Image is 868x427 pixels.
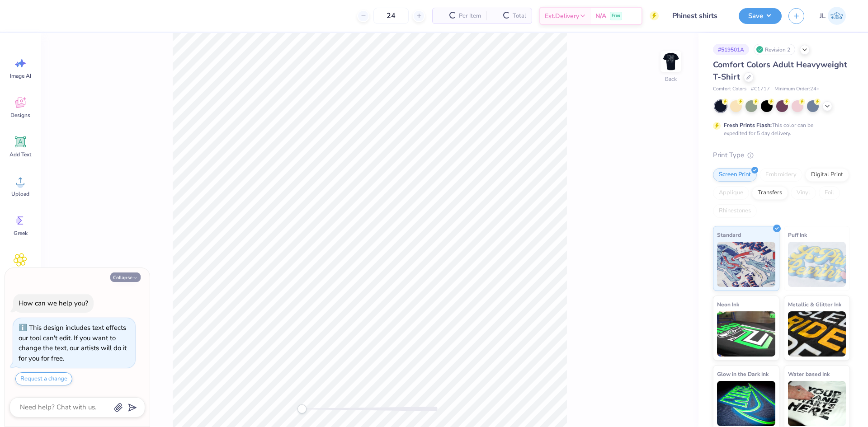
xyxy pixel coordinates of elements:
[14,230,28,237] span: Greek
[665,7,732,25] input: Untitled Design
[820,11,826,21] span: JL
[819,186,840,200] div: Foil
[713,168,757,182] div: Screen Print
[713,204,757,218] div: Rhinestones
[662,52,680,70] img: Back
[373,8,409,24] input: – –
[545,11,579,21] span: Est. Delivery
[759,168,802,182] div: Embroidery
[788,242,846,287] img: Puff Ink
[297,404,307,413] div: Accessibility label
[459,11,481,21] span: Per Item
[788,369,830,379] span: Water based Ink
[788,300,841,309] span: Metallic & Glitter Ink
[717,381,775,426] img: Glow in the Dark Ink
[9,151,31,158] span: Add Text
[739,8,782,24] button: Save
[10,112,30,119] span: Designs
[717,230,741,239] span: Standard
[774,85,820,93] span: Minimum Order: 24 +
[788,311,846,357] img: Metallic & Glitter Ink
[612,13,620,19] span: Free
[752,186,788,200] div: Transfers
[828,7,846,25] img: Jairo Laqui
[713,44,749,55] div: # 519501A
[713,85,746,93] span: Comfort Colors
[713,186,749,200] div: Applique
[717,242,775,287] img: Standard
[754,44,795,55] div: Revision 2
[717,369,769,379] span: Glow in the Dark Ink
[713,150,850,160] div: Print Type
[513,11,526,21] span: Total
[665,75,677,83] div: Back
[816,7,850,25] a: JL
[10,72,31,80] span: Image AI
[19,299,88,308] div: How can we help you?
[751,85,770,93] span: # C1717
[19,323,127,363] div: This design includes text effects our tool can't edit. If you want to change the text, our artist...
[791,186,816,200] div: Vinyl
[595,11,606,21] span: N/A
[717,311,775,357] img: Neon Ink
[15,372,72,385] button: Request a change
[11,190,29,197] span: Upload
[788,230,807,239] span: Puff Ink
[713,59,847,82] span: Comfort Colors Adult Heavyweight T-Shirt
[805,168,849,182] div: Digital Print
[724,121,835,137] div: This color can be expedited for 5 day delivery.
[788,381,846,426] img: Water based Ink
[717,300,739,309] span: Neon Ink
[724,122,772,129] strong: Fresh Prints Flash:
[110,272,141,282] button: Collapse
